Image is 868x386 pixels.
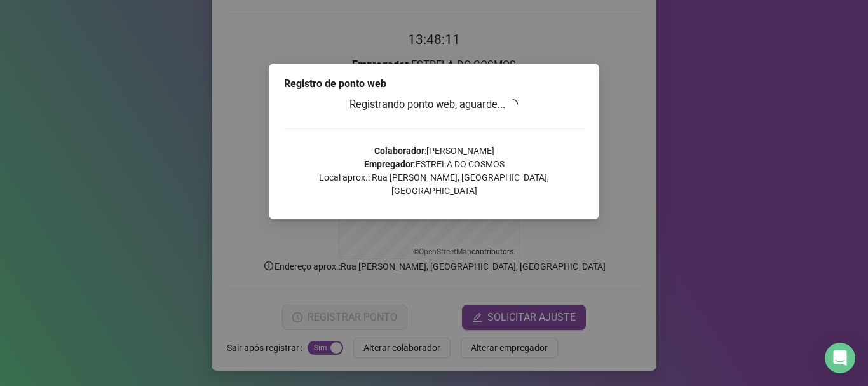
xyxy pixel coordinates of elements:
div: Open Intercom Messenger [825,343,855,373]
h3: Registrando ponto web, aguarde... [284,97,584,113]
span: loading [506,97,520,111]
div: Registro de ponto web [284,76,584,92]
p: : [PERSON_NAME] : ESTRELA DO COSMOS Local aprox.: Rua [PERSON_NAME], [GEOGRAPHIC_DATA], [GEOGRAPH... [284,144,584,198]
strong: Colaborador [374,146,424,156]
strong: Empregador [364,159,414,169]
